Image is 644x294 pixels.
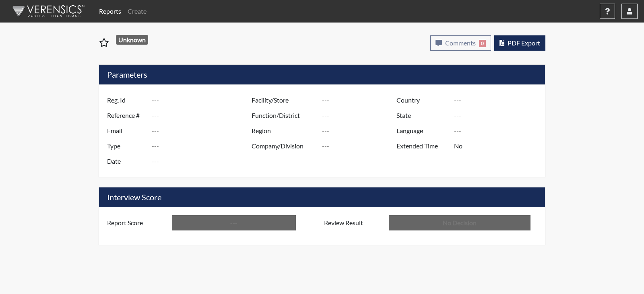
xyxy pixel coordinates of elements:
input: --- [152,123,254,138]
label: Country [390,93,454,108]
label: Reg. Id [101,93,152,108]
button: PDF Export [494,35,545,51]
h5: Parameters [99,65,545,84]
label: Company/Division [246,138,322,154]
input: --- [322,138,398,154]
input: --- [322,93,398,108]
input: --- [322,123,398,138]
input: --- [152,138,254,154]
label: State [390,108,454,123]
a: Create [124,3,150,19]
h5: Interview Score [99,187,545,207]
input: --- [322,108,398,123]
label: Extended Time [390,138,454,154]
input: No Decision [389,215,530,230]
label: Facility/Store [246,93,322,108]
label: Report Score [101,215,172,230]
label: Type [101,138,152,154]
span: Comments [445,39,476,47]
label: Reference # [101,108,152,123]
input: --- [152,93,254,108]
input: --- [454,108,543,123]
button: Comments0 [430,35,491,51]
input: --- [454,138,543,154]
a: Reports [96,3,124,19]
input: --- [152,108,254,123]
span: 0 [479,40,486,47]
label: Language [390,123,454,138]
label: Email [101,123,152,138]
label: Date [101,154,152,169]
label: Region [246,123,322,138]
input: --- [152,154,254,169]
label: Review Result [318,215,389,230]
label: Function/District [246,108,322,123]
span: Unknown [116,35,149,45]
input: --- [454,93,543,108]
input: --- [454,123,543,138]
input: --- [172,215,296,230]
span: PDF Export [508,39,540,47]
